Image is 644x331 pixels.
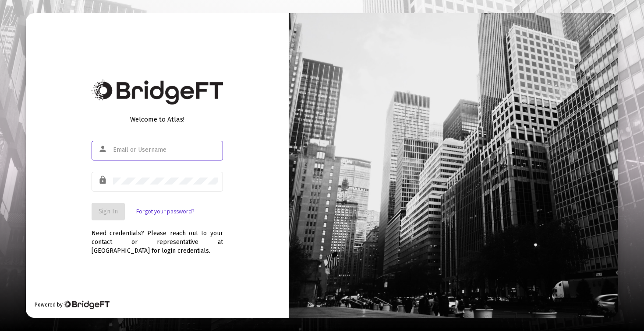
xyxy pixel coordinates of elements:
mat-icon: lock [98,175,109,185]
span: Sign In [99,208,118,215]
img: Bridge Financial Technology Logo [92,80,223,105]
input: Email or Username [113,146,218,153]
a: Forgot your password? [136,207,194,216]
div: Need credentials? Please reach out to your contact or representative at [GEOGRAPHIC_DATA] for log... [92,220,223,255]
button: Sign In [92,203,125,220]
img: Bridge Financial Technology Logo [64,300,110,309]
mat-icon: person [98,144,109,154]
div: Powered by [35,300,110,309]
div: Welcome to Atlas! [92,115,223,124]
